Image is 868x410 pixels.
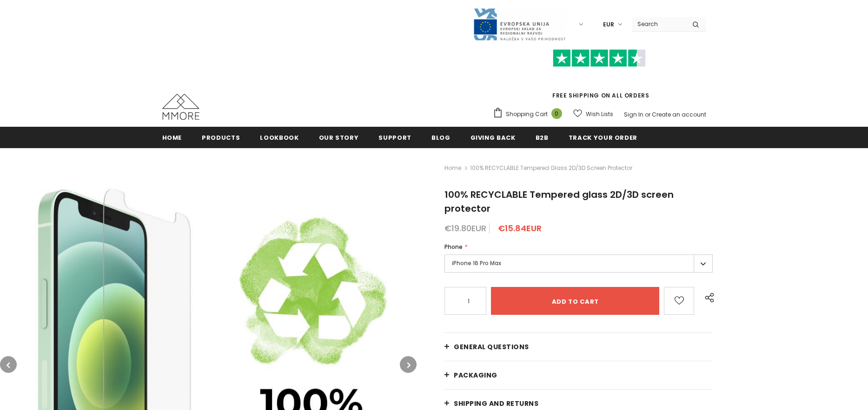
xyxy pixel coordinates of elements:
[470,133,516,142] span: Giving back
[431,133,451,142] span: Blog
[444,163,461,174] a: Home
[624,111,643,118] a: Sign In
[536,127,549,148] a: B2B
[202,133,240,142] span: Products
[498,222,542,234] span: €15.84EUR
[645,111,650,118] span: or
[454,399,538,408] span: Shipping and returns
[536,133,549,142] span: B2B
[431,127,451,148] a: Blog
[162,133,182,142] span: Home
[319,133,359,142] span: Our Story
[444,361,713,389] a: PACKAGING
[444,188,674,215] span: 100% RECYCLABLE Tempered glass 2D/3D screen protector
[444,222,486,234] span: €19.80EUR
[506,110,548,119] span: Shopping Cart
[454,371,497,380] span: PACKAGING
[603,20,614,29] span: EUR
[632,17,685,31] input: Search Site
[378,127,411,148] a: support
[473,7,566,41] img: Javni Razpis
[444,243,463,251] span: Phone
[551,108,562,119] span: 0
[470,163,632,174] span: 100% RECYCLABLE Tempered glass 2D/3D screen protector
[491,287,659,315] input: Add to cart
[493,53,706,99] span: FREE SHIPPING ON ALL ORDERS
[444,333,713,361] a: General Questions
[260,133,298,142] span: Lookbook
[162,94,199,120] img: MMORE Cases
[260,127,298,148] a: Lookbook
[493,107,567,121] a: Shopping Cart 0
[553,49,646,67] img: Trust Pilot Stars
[473,20,566,28] a: Javni Razpis
[652,111,706,118] a: Create an account
[586,110,613,119] span: Wish Lists
[569,127,637,148] a: Track your order
[378,133,411,142] span: support
[573,106,613,122] a: Wish Lists
[493,67,706,91] iframe: Customer reviews powered by Trustpilot
[162,127,182,148] a: Home
[202,127,240,148] a: Products
[454,342,529,351] span: General Questions
[569,133,637,142] span: Track your order
[444,254,713,273] label: iPhone 16 Pro Max
[470,127,516,148] a: Giving back
[319,127,359,148] a: Our Story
